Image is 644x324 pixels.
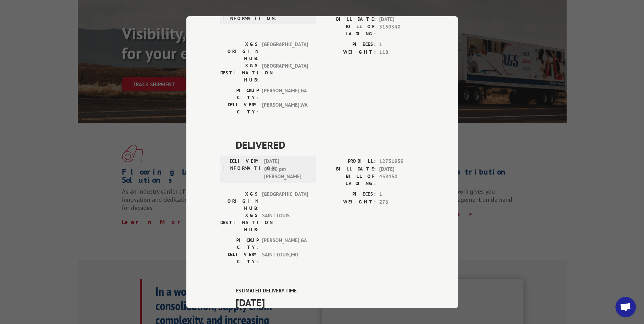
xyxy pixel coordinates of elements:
[262,212,308,233] span: SAINT LOUIS
[262,87,308,101] span: [PERSON_NAME] , GA
[262,101,308,115] span: [PERSON_NAME] , WA
[262,191,308,212] span: [GEOGRAPHIC_DATA]
[322,41,376,49] label: PIECES:
[220,191,259,212] label: XGS ORIGIN HUB:
[322,23,376,37] label: BILL OF LADING:
[220,251,259,265] label: DELIVERY CITY:
[222,158,261,181] label: DELIVERY INFORMATION:
[322,165,376,173] label: BILL DATE:
[322,158,376,165] label: PROBILL:
[322,198,376,206] label: WEIGHT:
[262,251,308,265] span: SAINT LOUIS , MO
[236,294,424,310] span: [DATE]
[379,41,424,49] span: 1
[236,287,424,295] label: ESTIMATED DELIVERY TIME:
[379,23,424,37] span: 5150340
[220,237,259,251] label: PICKUP CITY:
[222,8,261,22] label: DELIVERY INFORMATION:
[220,101,259,115] label: DELIVERY CITY:
[322,191,376,198] label: PIECES:
[322,15,376,23] label: BILL DATE:
[379,15,424,23] span: [DATE]
[220,212,259,233] label: XGS DESTINATION HUB:
[379,198,424,206] span: 276
[262,237,308,251] span: [PERSON_NAME] , GA
[264,158,310,181] span: [DATE] 04:00 pm [PERSON_NAME]
[236,137,424,152] span: DELIVERED
[379,191,424,198] span: 1
[379,48,424,56] span: 118
[220,87,259,101] label: PICKUP CITY:
[379,165,424,173] span: [DATE]
[379,173,424,187] span: 458450
[322,173,376,187] label: BILL OF LADING:
[615,297,636,317] div: Open chat
[322,48,376,56] label: WEIGHT:
[220,41,259,62] label: XGS ORIGIN HUB:
[262,62,308,84] span: [GEOGRAPHIC_DATA]
[379,158,424,165] span: 12751959
[262,41,308,62] span: [GEOGRAPHIC_DATA]
[220,62,259,84] label: XGS DESTINATION HUB:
